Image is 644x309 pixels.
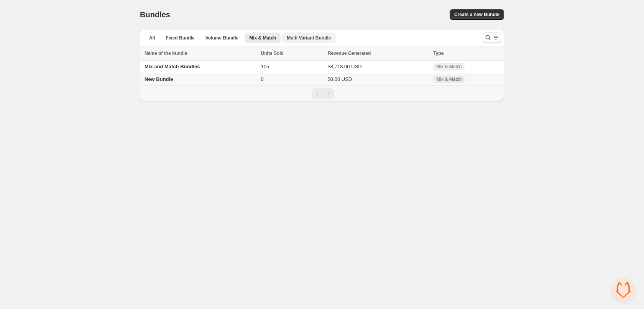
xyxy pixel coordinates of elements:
[436,76,462,82] span: Mix & Match
[149,35,155,41] span: All
[261,64,269,69] span: 105
[328,64,362,69] span: $8,718.00 USD
[436,64,462,70] span: Mix & Match
[287,35,331,41] span: Multi Variant Bundle
[483,32,501,43] button: Search and filter results
[261,49,291,57] button: Units Sold
[249,35,276,41] span: Mix & Match
[328,49,379,57] button: Revenue Generated
[166,35,194,41] span: Fixed Bundle
[261,76,264,82] span: 0
[145,64,200,69] span: Mix and Match Bundles
[612,278,635,301] div: Open chat
[145,76,173,82] span: New Bundle
[454,12,499,18] span: Create a new Bundle
[433,49,499,57] div: Type
[328,49,371,57] span: Revenue Generated
[205,35,238,41] span: Volume Bundle
[261,49,284,57] span: Units Sold
[450,9,504,20] button: Create a new Bundle
[140,10,170,19] h1: Bundles
[328,76,352,82] span: $0.00 USD
[145,49,256,57] div: Name of the bundle
[140,85,504,101] nav: Pagination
